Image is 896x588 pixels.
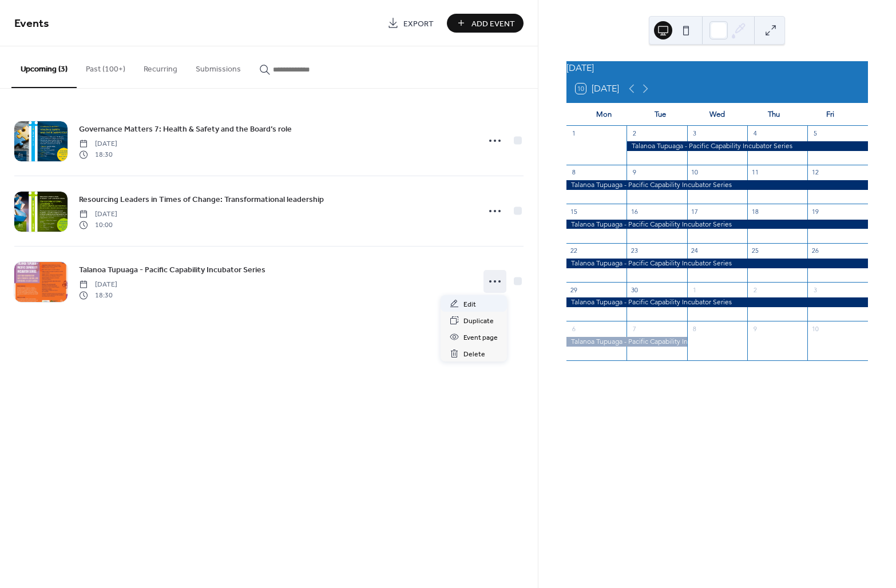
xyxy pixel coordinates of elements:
div: 1 [570,129,578,138]
button: Recurring [134,46,187,87]
div: 15 [570,207,578,216]
div: Talanoa Tupuaga - Pacific Capability Incubator Series [566,337,687,347]
a: Resourcing Leaders in Times of Change: Transformational leadership [79,193,324,206]
button: Upcoming (3) [11,46,77,88]
span: 10:00 [79,220,117,230]
button: Add Event [447,14,524,33]
div: Tue [632,103,689,126]
div: Talanoa Tupuaga - Pacific Capability Incubator Series [627,141,868,151]
div: Talanoa Tupuaga - Pacific Capability Incubator Series [566,297,868,307]
div: 25 [751,247,759,255]
div: 19 [811,207,819,216]
span: [DATE] [79,209,117,220]
div: 9 [630,168,639,177]
div: 29 [570,285,578,294]
div: Wed [689,103,746,126]
div: 2 [630,129,639,138]
div: Talanoa Tupuaga - Pacific Capability Incubator Series [566,220,868,229]
div: 18 [751,207,759,216]
div: 10 [811,324,819,333]
span: Governance Matters 7: Health & Safety and the Board’s role [79,124,292,136]
span: [DATE] [79,280,117,290]
span: Events [14,13,49,35]
span: Add Event [471,18,515,30]
div: Talanoa Tupuaga - Pacific Capability Incubator Series [566,180,868,190]
div: 9 [751,324,759,333]
div: 3 [691,129,699,138]
button: Submissions [187,46,250,87]
div: [DATE] [566,61,868,75]
div: 16 [630,207,639,216]
span: [DATE] [79,139,117,149]
div: 24 [691,247,699,255]
span: Export [403,18,434,30]
span: Delete [463,348,485,360]
div: Thu [746,103,802,126]
span: Duplicate [463,315,494,327]
div: 7 [630,324,639,333]
div: 30 [630,285,639,294]
span: 18:30 [79,290,117,300]
span: Event page [463,332,498,344]
div: 12 [811,168,819,177]
button: Past (100+) [77,46,134,87]
div: 11 [751,168,759,177]
div: 10 [691,168,699,177]
div: Talanoa Tupuaga - Pacific Capability Incubator Series [566,259,868,268]
span: Talanoa Tupuaga - Pacific Capability Incubator Series [79,264,265,276]
a: Talanoa Tupuaga - Pacific Capability Incubator Series [79,263,265,276]
div: 23 [630,247,639,255]
div: 3 [811,285,819,294]
div: 2 [751,285,759,294]
div: 4 [751,129,759,138]
span: Edit [463,299,476,311]
span: 18:30 [79,149,117,160]
div: 8 [691,324,699,333]
div: 6 [570,324,578,333]
div: 22 [570,247,578,255]
button: 10[DATE] [572,81,623,97]
div: Fri [802,103,859,126]
div: 26 [811,247,819,255]
div: Mon [576,103,632,126]
a: Export [379,14,442,33]
div: 1 [691,285,699,294]
div: 17 [691,207,699,216]
div: 8 [570,168,578,177]
a: Governance Matters 7: Health & Safety and the Board’s role [79,122,292,136]
span: Resourcing Leaders in Times of Change: Transformational leadership [79,194,324,206]
div: 5 [811,129,819,138]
